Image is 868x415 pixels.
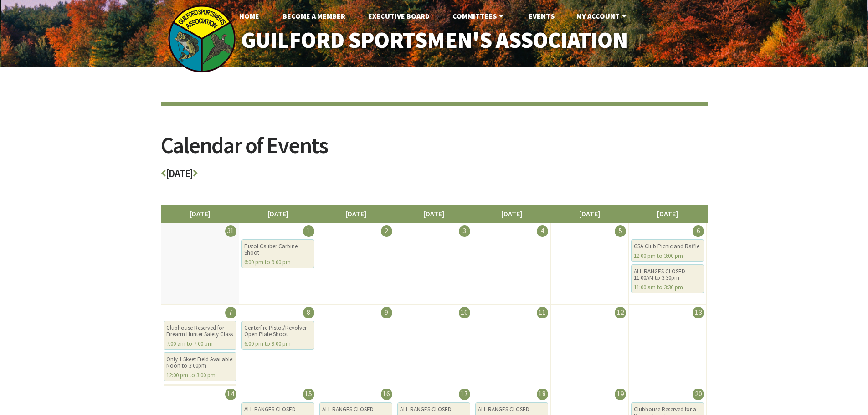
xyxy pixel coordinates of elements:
div: 16 [381,389,392,400]
li: [DATE] [473,205,551,223]
div: 13 [693,307,704,318]
div: 9 [381,307,392,318]
li: [DATE] [161,205,239,223]
div: GSA Club Picnic and Raffle [634,243,701,250]
div: Clubhouse Reserved for Firearm Hunter Safety Class [166,325,234,338]
div: Only 1 Skeet Field Available: Noon to 3:00pm [166,356,234,369]
li: [DATE] [628,205,707,223]
div: 5 [615,225,626,237]
a: My Account [569,7,636,25]
div: Pistol Caliber Carbine Shoot [244,243,312,256]
div: 15 [303,389,314,400]
div: 12:00 pm to 3:00 pm [634,253,701,259]
div: Centerfire Pistol/Revolver Open Plate Shoot [244,325,312,338]
div: 8 [303,307,314,318]
a: Committees [445,7,513,25]
div: 31 [225,225,236,237]
div: 6:00 pm to 9:00 pm [244,341,312,347]
div: 4 [537,225,548,237]
div: ALL RANGES CLOSED [244,406,312,413]
a: Executive Board [361,7,437,25]
div: 17 [459,389,470,400]
div: 11 [537,307,548,318]
div: ALL RANGES CLOSED [400,406,467,413]
div: 18 [537,389,548,400]
div: ALL RANGES CLOSED [478,406,545,413]
div: 20 [693,389,704,400]
a: Home [232,7,267,25]
div: 12:00 pm to 3:00 pm [166,372,234,379]
a: Become A Member [275,7,353,25]
a: Guilford Sportsmen's Association [221,21,647,60]
div: ALL RANGES CLOSED 11:00AM to 3:30pm [634,268,701,281]
div: 11:00 am to 3:30 pm [634,284,701,291]
div: 12 [615,307,626,318]
img: logo_sm.png [168,5,236,73]
div: 7:00 am to 7:00 pm [166,341,234,347]
div: 6:00 pm to 9:00 pm [244,259,312,266]
div: 14 [225,389,236,400]
li: [DATE] [550,205,629,223]
div: 7 [225,307,236,318]
a: Events [521,7,562,25]
li: [DATE] [395,205,473,223]
h2: Calendar of Events [161,134,708,168]
h3: [DATE] [161,168,708,184]
li: [DATE] [317,205,395,223]
div: 19 [615,389,626,400]
div: 6 [693,225,704,237]
li: [DATE] [239,205,317,223]
div: 2 [381,225,392,237]
div: 3 [459,225,470,237]
div: 10 [459,307,470,318]
div: 1 [303,225,314,237]
div: ALL RANGES CLOSED [322,406,390,413]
